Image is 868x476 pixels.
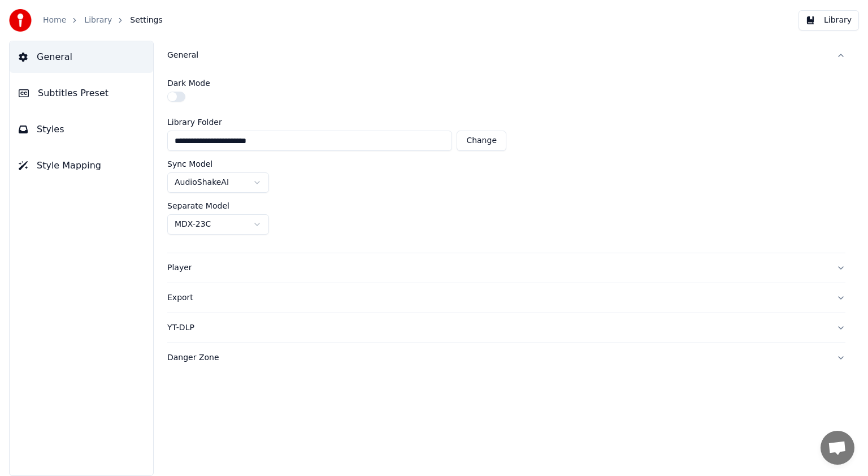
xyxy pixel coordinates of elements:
[167,70,845,253] div: General
[43,15,66,26] a: Home
[167,343,845,373] button: Danger Zone
[10,114,153,145] button: Styles
[798,10,859,31] button: Library
[10,41,153,73] button: General
[167,322,827,334] div: YT-DLP
[10,77,153,109] button: Subtitles Preset
[37,50,72,64] span: General
[167,118,506,126] label: Library Folder
[43,15,163,26] nav: breadcrumb
[167,79,210,87] label: Dark Mode
[167,160,212,168] label: Sync Model
[130,15,162,26] span: Settings
[167,292,827,304] div: Export
[821,431,854,465] div: Open chat
[167,262,827,274] div: Player
[167,50,827,61] div: General
[167,253,845,283] button: Player
[167,41,845,70] button: General
[10,150,153,181] button: Style Mapping
[167,352,827,364] div: Danger Zone
[9,9,32,32] img: youka
[167,202,229,210] label: Separate Model
[84,15,112,26] a: Library
[38,86,108,100] span: Subtitles Preset
[37,159,101,172] span: Style Mapping
[457,131,506,151] button: Change
[167,283,845,313] button: Export
[37,123,64,136] span: Styles
[167,313,845,343] button: YT-DLP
